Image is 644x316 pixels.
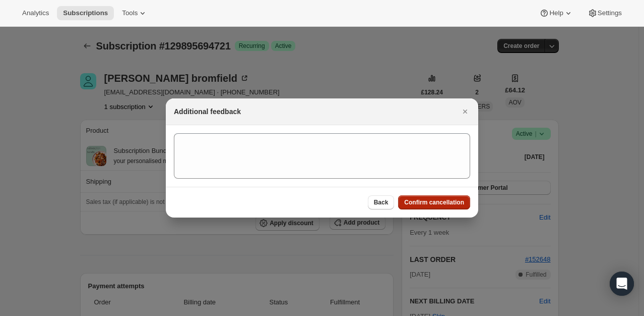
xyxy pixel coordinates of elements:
span: Tools [122,9,138,17]
button: Help [533,6,579,20]
span: Confirm cancellation [404,198,464,206]
button: Analytics [16,6,55,20]
button: Tools [116,6,154,20]
button: Close [458,104,472,119]
button: Settings [582,6,628,20]
span: Settings [598,9,622,17]
span: Subscriptions [63,9,108,17]
button: Back [368,195,395,209]
span: Analytics [22,9,49,17]
span: Help [549,9,563,17]
h2: Additional feedback [174,107,241,117]
button: Subscriptions [57,6,114,20]
div: Open Intercom Messenger [610,272,634,296]
span: Back [374,198,389,206]
button: Confirm cancellation [398,195,470,209]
